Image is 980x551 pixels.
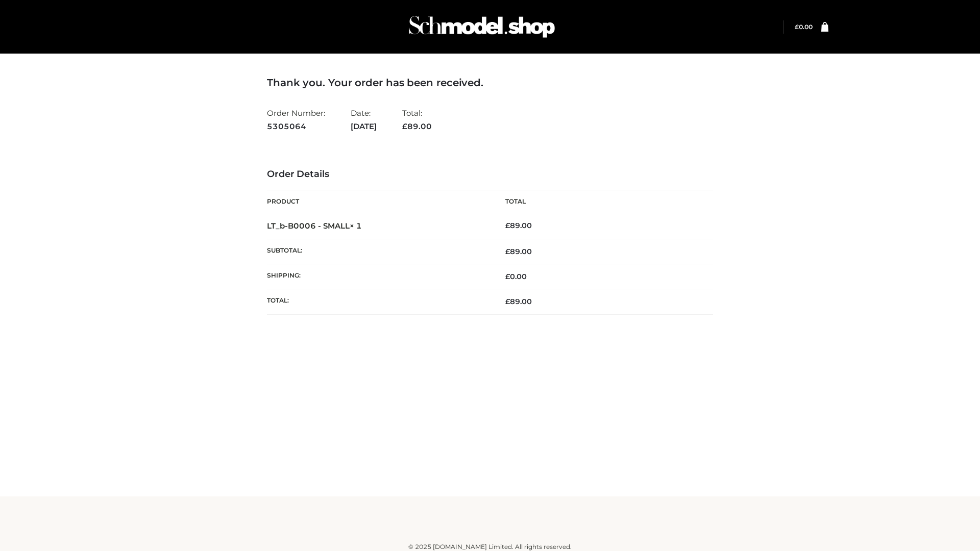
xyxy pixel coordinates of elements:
th: Shipping: [267,264,490,289]
li: Date: [351,104,377,135]
th: Total: [267,289,490,314]
h3: Order Details [267,169,713,180]
span: £ [505,297,510,306]
strong: 5305064 [267,120,325,133]
span: 89.00 [505,247,532,256]
strong: × 1 [350,221,362,231]
th: Product [267,190,490,213]
strong: [DATE] [351,120,377,133]
span: 89.00 [402,121,432,131]
span: £ [505,247,510,256]
span: £ [505,272,510,281]
li: Total: [402,104,432,135]
a: £0.00 [795,23,813,31]
strong: LT_b-B0006 - SMALL [267,221,362,231]
th: Subtotal: [267,239,490,264]
th: Total [490,190,713,213]
bdi: 0.00 [505,272,527,281]
li: Order Number: [267,104,325,135]
span: 89.00 [505,297,532,306]
span: £ [505,221,510,230]
span: £ [795,23,799,31]
bdi: 0.00 [795,23,813,31]
h3: Thank you. Your order has been received. [267,77,713,89]
bdi: 89.00 [505,221,532,230]
span: £ [402,121,407,131]
img: Schmodel Admin 964 [405,7,558,47]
